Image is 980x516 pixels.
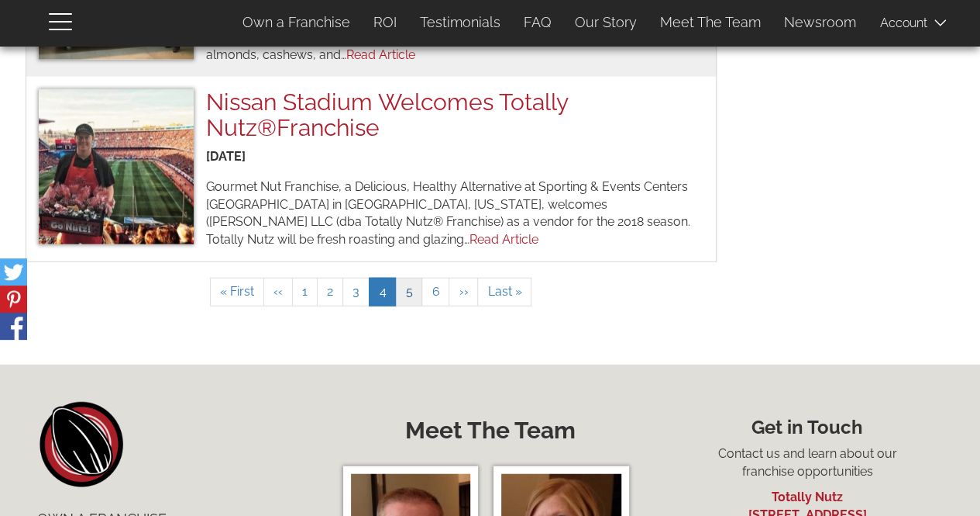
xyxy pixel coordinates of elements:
span: ‹‹ [273,284,283,299]
h2: Meet The Team [343,417,638,443]
p: Contact us and learn about our franchise opportunities [660,445,954,481]
h3: Get in Touch [660,417,954,438]
a: 5 [395,278,422,306]
span: ›› [459,284,468,299]
a: Newsroom [772,6,868,39]
a: Totally Nutz [772,490,843,504]
span: Last » [487,284,521,299]
span: [DATE] [206,149,246,164]
a: ROI [362,6,408,39]
a: Own a Franchise [231,6,362,39]
a: 2 [317,278,343,306]
a: FAQ [512,6,563,39]
a: 1 [292,278,318,306]
a: Read Article [346,47,415,62]
a: Read Article [469,232,538,247]
a: 6 [421,278,449,306]
a: home [38,402,123,487]
span: « First [220,284,254,299]
a: Meet The Team [648,6,772,39]
a: Nissan Stadium Welcomes Totally Nutz®Franchise [206,88,568,141]
a: Our Story [563,6,648,39]
a: Testimonials [408,6,512,39]
img: hawker-football-game-1-e1542310179167_0.jpg [39,89,194,244]
span: Gourmet Nut Franchise, a Delicious, Healthy Alternative at Sporting & Events Centers [GEOGRAPHIC_... [206,179,690,248]
a: 3 [342,278,370,306]
a: 4 [369,278,396,306]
